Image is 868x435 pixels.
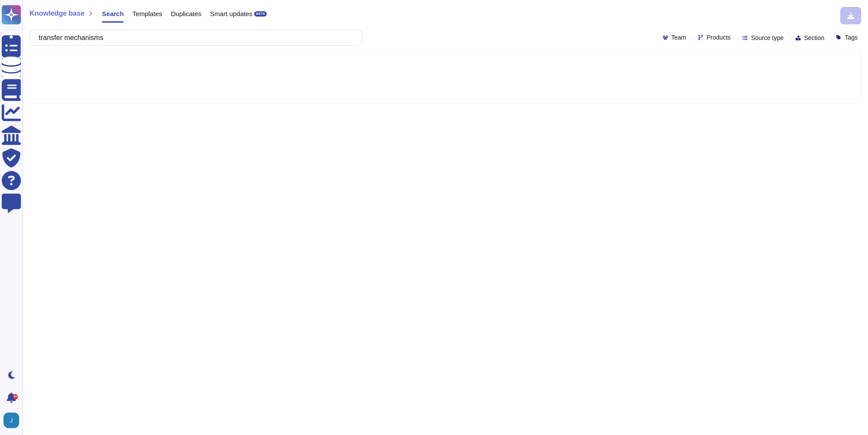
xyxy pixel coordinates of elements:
span: Products [707,34,731,40]
img: user [3,412,19,428]
button: user [2,411,25,430]
span: Smart updates [210,10,253,17]
span: Templates [132,10,162,17]
span: Team [671,34,686,40]
span: Section [804,35,824,41]
div: BETA [254,11,267,17]
input: Search a question or template... [34,30,353,45]
span: Search [102,10,124,17]
div: 9+ [13,394,18,399]
span: Source type [751,35,784,41]
span: Duplicates [171,10,201,17]
span: Knowledge base [30,10,84,17]
span: Tags [845,34,858,40]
